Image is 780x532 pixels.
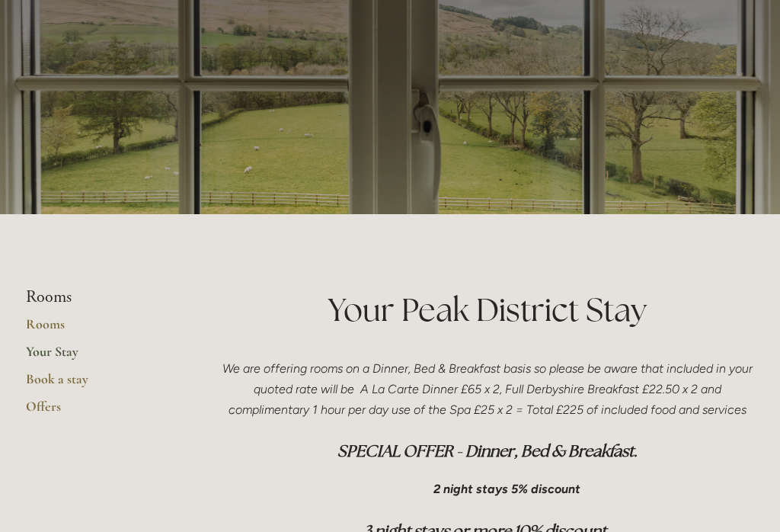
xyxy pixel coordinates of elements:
a: Your Stay [26,343,171,370]
h1: Your Peak District Stay [220,287,754,332]
li: Rooms [26,287,171,307]
a: Offers [26,398,171,425]
a: Book a stay [26,370,171,398]
em: 2 night stays 5% discount [433,482,580,496]
a: Rooms [26,316,171,343]
em: We are offering rooms on a Dinner, Bed & Breakfast basis so please be aware that included in your... [222,361,756,417]
em: SPECIAL OFFER - Dinner, Bed & Breakfast. [337,441,638,461]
